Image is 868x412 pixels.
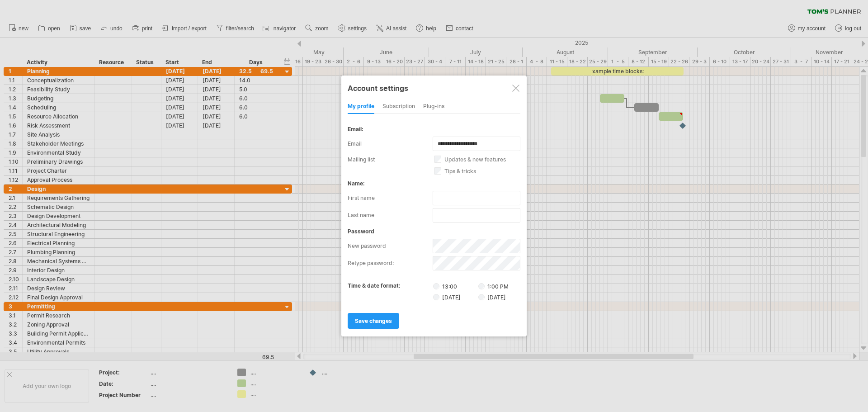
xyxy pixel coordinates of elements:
label: new password [348,239,433,253]
label: first name [348,191,433,205]
label: tips & tricks [434,168,531,175]
span: save changes [355,317,392,324]
label: last name [348,208,433,223]
input: 13:00 [433,283,439,289]
input: [DATE] [433,294,439,300]
input: 1:00 PM [478,283,485,289]
label: mailing list [348,156,434,163]
label: 13:00 [433,282,477,290]
input: [DATE] [478,294,485,300]
div: name: [348,180,520,187]
div: Account settings [348,80,520,96]
div: subscription [382,99,415,114]
div: my profile [348,99,374,114]
label: [DATE] [478,294,506,301]
a: save changes [348,313,399,329]
div: email: [348,126,520,133]
div: password [348,228,520,235]
label: retype password: [348,256,433,270]
div: Plug-ins [423,99,444,114]
label: [DATE] [433,293,477,301]
label: time & date format: [348,282,401,289]
label: updates & new features [434,156,531,163]
label: 1:00 PM [478,283,509,290]
label: email [348,137,433,151]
